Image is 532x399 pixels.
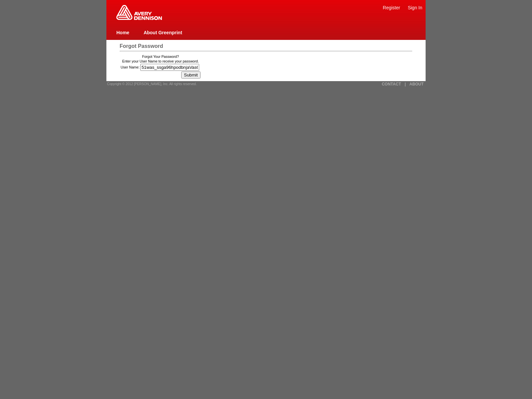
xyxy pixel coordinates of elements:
td: Forgot Your Password? [121,55,200,59]
label: User Name: [121,65,140,69]
a: ABOUT [409,82,424,86]
img: Home [116,5,162,20]
span: Forgot Password [120,43,163,49]
a: | [405,82,406,86]
a: CONTACT [382,82,401,86]
a: Greenprint [116,17,162,21]
input: Submit [181,71,200,78]
td: Enter your User Name to receive your password. [121,59,200,63]
span: Copyright © 2012 [PERSON_NAME], Inc. All rights reserved. [107,82,197,86]
a: About Greenprint [144,30,182,35]
a: Register [383,5,400,10]
a: Home [116,30,129,35]
a: Sign In [408,5,422,10]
